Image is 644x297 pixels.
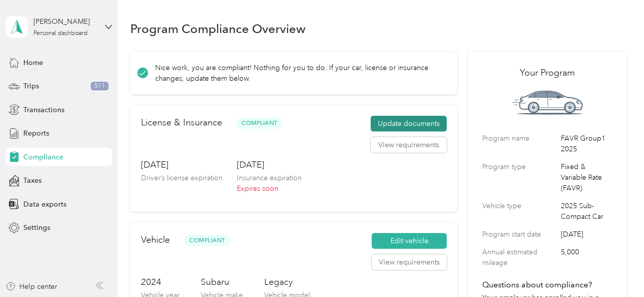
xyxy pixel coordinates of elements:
span: Compliant [184,235,231,246]
div: [PERSON_NAME] [33,16,97,27]
label: Program start date [482,229,557,240]
span: 511 [91,82,109,91]
div: Personal dashboard [33,30,88,37]
button: View requirements [371,137,447,153]
h1: Program Compliance Overview [130,23,306,34]
button: Update documents [371,116,447,132]
span: FAVR Group1 2025 [561,133,612,154]
h3: Subaru [201,276,243,288]
button: Edit vehicle [372,233,447,249]
span: 2025 Sub-Compact Car [561,201,612,222]
h3: [DATE] [237,158,302,171]
h2: License & Insurance [141,116,222,129]
span: Home [23,57,43,68]
span: Transactions [23,105,64,115]
iframe: Everlance-gr Chat Button Frame [587,240,644,297]
span: Reports [23,128,49,139]
label: Annual estimated mileage [482,247,557,268]
span: 5,000 [561,247,612,268]
button: View requirements [372,254,447,271]
h3: 2024 [141,276,180,288]
span: [DATE] [561,229,612,240]
h2: Vehicle [141,233,170,247]
p: Expires soon [237,183,302,194]
span: Data exports [23,199,66,210]
p: Insurance expiration [237,173,302,183]
span: Fixed & Variable Rate (FAVR) [561,161,612,193]
label: Program name [482,133,557,154]
p: Driver’s license expiration [141,173,223,183]
span: Trips [23,81,39,91]
h3: [DATE] [141,158,223,171]
span: Compliance [23,152,63,162]
span: Compliant [236,117,283,129]
h2: Your Program [482,66,612,80]
h4: Questions about compliance? [482,279,612,291]
label: Vehicle type [482,201,557,222]
h3: Legacy [264,276,310,288]
label: Program type [482,161,557,193]
p: Nice work, you are compliant! Nothing for you to do. If your car, license or insurance changes, u... [155,62,443,84]
span: Settings [23,222,50,233]
span: Taxes [23,175,42,186]
button: Help center [6,281,57,292]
